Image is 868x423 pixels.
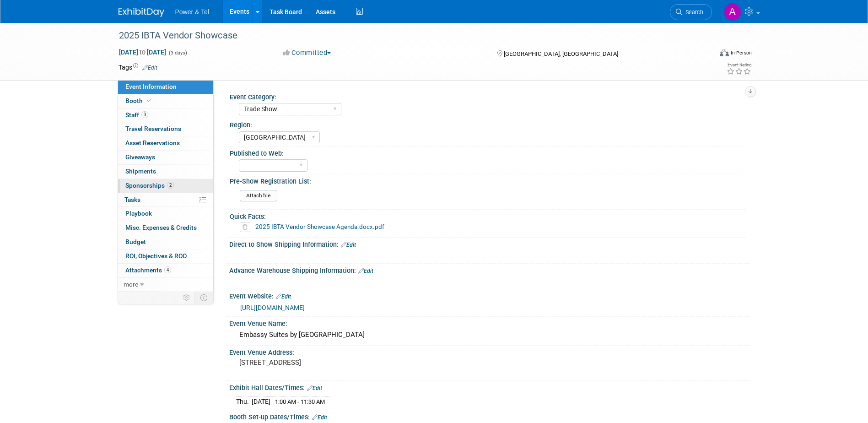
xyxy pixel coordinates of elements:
[118,94,213,108] a: Booth
[280,48,334,58] button: Committed
[118,249,213,263] a: ROI, Objectives & ROO
[118,151,213,164] a: Giveaways
[125,83,177,90] span: Event Information
[275,398,325,405] span: 1:00 AM - 11:30 AM
[727,63,751,67] div: Event Rating
[312,414,327,421] a: Edit
[682,9,703,16] span: Search
[168,50,187,56] span: (3 days)
[276,293,291,300] a: Edit
[125,182,174,189] span: Sponsorships
[240,304,305,311] a: [URL][DOMAIN_NAME]
[341,242,356,248] a: Edit
[504,50,618,57] span: [GEOGRAPHIC_DATA], [GEOGRAPHIC_DATA]
[175,8,209,16] span: Power & Tel
[125,168,156,175] span: Shipments
[230,146,746,158] div: Published to Web:
[118,80,213,94] a: Event Information
[730,49,752,56] div: In-Person
[230,118,746,130] div: Region:
[179,292,195,304] td: Personalize Event Tab Strip
[124,281,138,288] span: more
[141,111,148,118] span: 3
[229,238,750,249] div: Direct to Show Shipping Information:
[229,317,750,328] div: Event Venue Name:
[658,48,752,61] div: Event Format
[118,278,213,292] a: more
[119,8,164,17] img: ExhibitDay
[125,139,180,146] span: Asset Reservations
[119,63,157,72] td: Tags
[125,125,181,132] span: Travel Reservations
[118,235,213,249] a: Budget
[125,153,155,161] span: Giveaways
[236,328,743,342] div: Embassy Suites by [GEOGRAPHIC_DATA]
[236,396,252,406] td: Thu.
[118,136,213,150] a: Asset Reservations
[147,98,151,103] i: Booth reservation complete
[138,49,147,56] span: to
[125,238,146,245] span: Budget
[164,266,171,273] span: 4
[229,264,750,276] div: Advance Warehouse Shipping Information:
[229,346,750,357] div: Event Venue Address:
[255,223,384,230] a: 2025 IBTA Vendor Showcase Agenda.docx.pdf
[125,97,153,104] span: Booth
[358,268,373,274] a: Edit
[229,381,750,393] div: Exhibit Hall Dates/Times:
[118,108,213,122] a: Staff3
[720,49,729,56] img: Format-Inperson.png
[124,196,140,203] span: Tasks
[142,65,157,71] a: Edit
[230,174,746,186] div: Pre-Show Registration List:
[252,396,270,406] td: [DATE]
[229,410,750,422] div: Booth Set-up Dates/Times:
[118,207,213,221] a: Playbook
[724,3,741,21] img: Alina Dorion
[118,193,213,207] a: Tasks
[240,224,254,230] a: Delete attachment?
[118,179,213,193] a: Sponsorships2
[670,4,712,20] a: Search
[118,122,213,136] a: Travel Reservations
[167,182,174,189] span: 2
[119,48,167,56] span: [DATE] [DATE]
[118,165,213,179] a: Shipments
[194,292,213,304] td: Toggle Event Tabs
[125,224,197,231] span: Misc. Expenses & Credits
[229,289,750,301] div: Event Website:
[118,264,213,277] a: Attachments4
[230,90,746,102] div: Event Category:
[125,266,171,274] span: Attachments
[307,385,322,391] a: Edit
[239,358,436,367] pre: [STREET_ADDRESS]
[230,210,746,221] div: Quick Facts:
[125,210,152,217] span: Playbook
[118,221,213,235] a: Misc. Expenses & Credits
[125,111,148,119] span: Staff
[116,27,698,44] div: 2025 IBTA Vendor Showcase
[125,252,187,260] span: ROI, Objectives & ROO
